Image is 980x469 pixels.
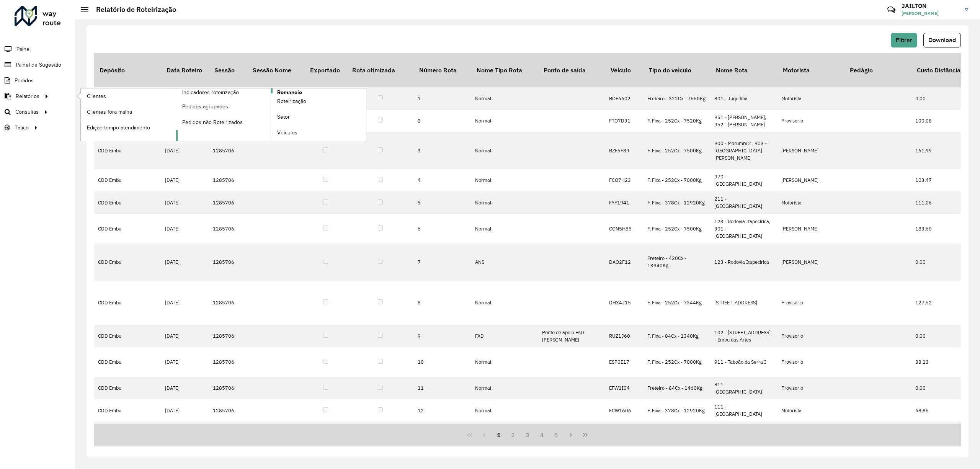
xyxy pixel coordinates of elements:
[710,325,777,347] td: 102 - [STREET_ADDRESS] - Embu das Artes
[94,422,161,444] td: CDD Embu
[414,325,471,347] td: 9
[277,113,290,121] span: Setor
[710,191,777,214] td: 211 - [GEOGRAPHIC_DATA]
[161,377,209,399] td: [DATE]
[94,169,161,191] td: CDD Embu
[161,53,209,87] th: Data Roteiro
[209,422,247,444] td: 1285706
[710,243,777,281] td: 123 - Rodovia Itapecirica
[644,191,710,214] td: F. Fixa - 378Cx - 12920Kg
[563,428,578,442] button: Next Page
[911,325,978,347] td: 0,00
[605,325,644,347] td: RUZ1J60
[414,399,471,422] td: 12
[911,243,978,281] td: 0,00
[471,110,538,132] td: Normal
[209,191,247,214] td: 1285706
[209,53,247,87] th: Sessão
[161,87,209,109] td: [DATE]
[471,53,538,87] th: Nome Tipo Rota
[94,281,161,325] td: CDD Embu
[911,281,978,325] td: 127,52
[471,132,538,169] td: Normal
[347,53,414,87] th: Rota otimizada
[777,191,844,214] td: Motorista
[605,87,644,109] td: BOE6602
[644,243,710,281] td: Freteiro - 420Cx - 13940Kg
[605,132,644,169] td: BZF5F89
[209,87,247,109] td: 1285706
[777,347,844,377] td: Provisorio
[911,377,978,399] td: 0,00
[644,325,710,347] td: F. Fixa - 84Cx - 1340Kg
[182,88,239,96] span: Indicadores roteirização
[710,377,777,399] td: 811 - [GEOGRAPHIC_DATA]
[605,281,644,325] td: DHX4J15
[182,103,228,111] span: Pedidos agrupados
[161,281,209,325] td: [DATE]
[710,87,777,109] td: 801 - Juquitiba
[81,120,176,135] a: Edição tempo atendimento
[94,191,161,214] td: CDD Embu
[777,132,844,169] td: [PERSON_NAME]
[414,377,471,399] td: 11
[94,377,161,399] td: CDD Embu
[911,347,978,377] td: 88,13
[414,191,471,214] td: 5
[161,325,209,347] td: [DATE]
[414,347,471,377] td: 10
[161,243,209,281] td: [DATE]
[94,347,161,377] td: CDD Embu
[777,377,844,399] td: Provisorio
[923,33,961,47] button: Download
[161,399,209,422] td: [DATE]
[471,377,538,399] td: Normal
[414,281,471,325] td: 8
[81,88,176,104] a: Clientes
[644,281,710,325] td: F. Fixa - 252Cx - 7344Kg
[710,53,777,87] th: Nome Rota
[535,428,549,442] button: 4
[271,94,366,109] a: Roteirização
[161,214,209,244] td: [DATE]
[176,99,271,114] a: Pedidos agrupados
[94,243,161,281] td: CDD Embu
[710,110,777,132] td: 951 - [PERSON_NAME], 952 - [PERSON_NAME]
[15,77,34,85] span: Pedidos
[710,169,777,191] td: 970 - [GEOGRAPHIC_DATA]
[911,214,978,244] td: 183,60
[471,169,538,191] td: Normal
[209,377,247,399] td: 1285706
[911,132,978,169] td: 161,99
[538,325,605,347] td: Ponto de apoio FAD [PERSON_NAME]
[844,53,911,87] th: Pedágio
[578,428,593,442] button: Last Page
[777,110,844,132] td: Provisorio
[644,377,710,399] td: Freteiro - 84Cx - 1460Kg
[911,191,978,214] td: 111,06
[209,214,247,244] td: 1285706
[644,87,710,109] td: Freteiro - 322Cx - 7660Kg
[605,243,644,281] td: DAO2F12
[605,214,644,244] td: CQN5H85
[710,281,777,325] td: [STREET_ADDRESS]
[911,53,978,87] th: Custo Distância
[883,2,900,18] a: Contato Rápido
[928,37,956,43] span: Download
[414,110,471,132] td: 2
[471,325,538,347] td: FAD
[710,399,777,422] td: 111 - [GEOGRAPHIC_DATA]
[644,169,710,191] td: F. Fixa - 252Cx - 7000Kg
[605,377,644,399] td: EFW1I04
[605,110,644,132] td: FTO7D31
[209,243,247,281] td: 1285706
[209,325,247,347] td: 1285706
[176,114,271,130] a: Pedidos não Roteirizados
[891,33,917,47] button: Filtrar
[16,45,31,53] span: Painel
[15,108,39,116] span: Consultas
[94,325,161,347] td: CDD Embu
[305,53,347,87] th: Exportado
[777,281,844,325] td: Provisorio
[94,87,161,109] td: CDD Embu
